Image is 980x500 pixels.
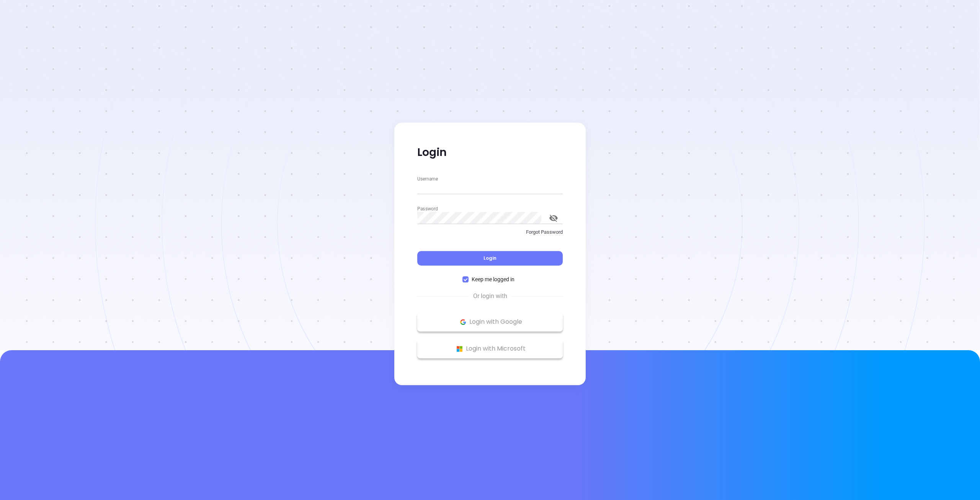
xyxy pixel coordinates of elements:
button: Microsoft Logo Login with Microsoft [417,339,563,358]
p: Login with Google [421,316,559,328]
img: Google Logo [458,317,468,327]
span: Login [483,255,497,261]
img: Microsoft Logo [455,344,464,354]
button: toggle password visibility [544,209,563,227]
a: Forgot Password [417,228,563,242]
button: Google Logo Login with Google [417,312,563,331]
label: Password [417,206,438,211]
span: Keep me logged in [469,275,518,284]
p: Forgot Password [417,228,563,236]
p: Login [417,146,563,159]
p: Login with Microsoft [421,343,559,354]
span: Or login with [469,292,511,301]
label: Username [417,176,438,181]
button: Login [417,251,563,266]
